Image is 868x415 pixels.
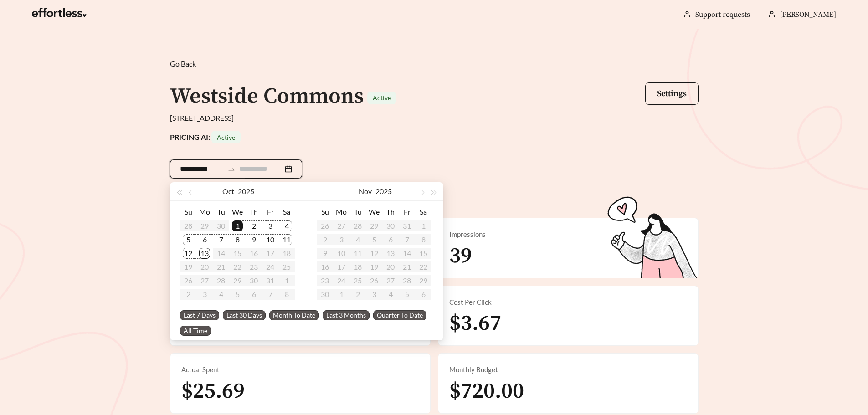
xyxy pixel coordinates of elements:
div: 6 [199,234,210,245]
button: 2025 [238,182,254,200]
th: Sa [278,205,295,219]
th: We [229,205,246,219]
div: 4 [281,220,292,231]
span: Last 3 Months [323,310,370,320]
span: $25.69 [181,378,245,405]
span: $3.67 [449,310,501,337]
div: 11 [281,234,292,245]
div: Impressions [449,229,687,240]
th: Su [317,205,333,219]
div: Monthly Budget [449,364,687,375]
h1: Westside Commons [170,83,364,110]
div: 7 [216,234,226,245]
a: Support requests [695,10,750,19]
td: 2025-10-04 [278,219,295,233]
span: 39 [449,242,472,270]
th: Tu [349,205,366,219]
div: 2 [248,220,259,231]
td: 2025-10-12 [180,246,196,260]
span: to [227,165,236,173]
button: Oct [222,182,234,200]
strong: PRICING AI: [170,133,241,141]
div: 8 [232,234,243,245]
span: Last 30 Days [223,310,266,320]
span: Active [373,94,391,102]
td: 2025-10-11 [278,233,295,246]
th: Th [246,205,262,219]
td: 2025-10-02 [246,219,262,233]
td: 2025-10-05 [180,233,196,246]
button: Settings [645,82,699,105]
div: 3 [265,220,276,231]
div: 5 [183,234,194,245]
div: 9 [248,234,259,245]
td: 2025-10-03 [262,219,278,233]
span: Settings [657,88,687,99]
span: Go Back [170,59,196,68]
td: 2025-10-13 [196,246,213,260]
div: 12 [183,248,194,259]
span: [PERSON_NAME] [780,10,836,19]
td: 2025-10-06 [196,233,213,246]
th: Fr [262,205,278,219]
span: Active [217,133,235,141]
button: Nov [359,182,372,200]
th: Su [180,205,196,219]
td: 2025-10-01 [229,219,246,233]
div: 10 [265,234,276,245]
span: All Time [180,326,211,336]
th: Mo [333,205,349,219]
th: Mo [196,205,213,219]
div: [STREET_ADDRESS] [170,113,699,123]
td: 2025-10-10 [262,233,278,246]
div: 1 [232,220,243,231]
th: Th [382,205,399,219]
div: Cost Per Click [449,297,687,307]
div: 13 [199,248,210,259]
th: Tu [213,205,229,219]
span: Month To Date [269,310,319,320]
button: 2025 [375,182,392,200]
th: Sa [415,205,431,219]
th: We [366,205,382,219]
td: 2025-10-09 [246,233,262,246]
span: Last 7 Days [180,310,219,320]
span: $720.00 [449,378,524,405]
span: Quarter To Date [373,310,426,320]
div: Actual Spent [181,364,419,375]
th: Fr [399,205,415,219]
span: swap-right [227,165,236,174]
td: 2025-10-08 [229,233,246,246]
td: 2025-10-07 [213,233,229,246]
